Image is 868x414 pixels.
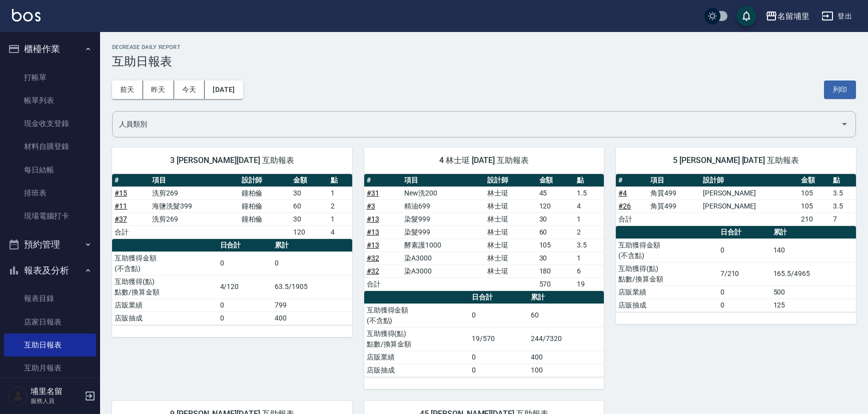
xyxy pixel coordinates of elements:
td: 2 [328,199,352,212]
button: 昨天 [143,80,174,99]
th: 金額 [291,174,328,187]
th: 設計師 [239,174,291,187]
td: 4/120 [218,275,273,298]
td: 互助獲得(點) 點數/換算金額 [616,262,717,285]
td: 林士珽 [485,186,536,199]
button: 前天 [112,80,143,99]
td: 精油699 [402,199,485,212]
a: 排班表 [4,181,96,204]
td: 店販業績 [112,298,218,311]
td: [PERSON_NAME] [700,199,799,212]
button: [DATE] [205,80,243,99]
td: 60 [528,303,604,327]
h2: Decrease Daily Report [112,44,856,50]
td: 210 [798,212,830,225]
td: 105 [798,199,830,212]
button: 預約管理 [4,231,96,257]
td: 140 [771,238,856,262]
th: # [112,174,150,187]
td: 林士珽 [485,238,536,251]
th: 點 [830,174,855,187]
td: 染A3000 [402,264,485,277]
td: 1 [574,251,604,264]
td: 30 [291,212,328,225]
td: 30 [537,251,574,264]
td: 0 [718,285,771,298]
td: 0 [218,311,273,324]
td: 105 [798,186,830,199]
table: a dense table [616,174,856,226]
button: 登出 [817,7,856,25]
td: 63.5/1905 [272,275,352,298]
a: #37 [115,215,127,223]
button: 櫃檯作業 [4,36,96,62]
td: 6 [574,264,604,277]
th: 累計 [528,291,604,304]
td: 60 [291,199,328,212]
a: 現場電腦打卡 [4,204,96,227]
table: a dense table [364,174,604,291]
a: #13 [367,228,379,236]
td: 0 [469,350,528,363]
h5: 埔里名留 [31,386,82,396]
td: 120 [537,199,574,212]
th: 日合計 [718,226,771,239]
td: 60 [537,225,574,238]
td: 合計 [616,212,648,225]
img: Logo [12,9,41,21]
a: #13 [367,241,379,249]
td: 100 [528,363,604,376]
td: 0 [272,251,352,275]
td: 120 [291,225,328,238]
td: 7 [830,212,855,225]
td: 互助獲得(點) 點數/換算金額 [112,275,218,298]
td: 鐘柏倫 [239,186,291,199]
a: 每日結帳 [4,158,96,181]
th: 日合計 [469,291,528,304]
td: 染髮999 [402,225,485,238]
td: 7/210 [718,262,771,285]
td: New洗200 [402,186,485,199]
th: 累計 [272,239,352,252]
td: 1 [328,186,352,199]
td: 4 [328,225,352,238]
td: [PERSON_NAME] [700,186,799,199]
td: 0 [469,303,528,327]
table: a dense table [112,239,352,325]
a: 現金收支登錄 [4,112,96,135]
td: 海鹽洗髮399 [150,199,239,212]
td: 180 [537,264,574,277]
td: 4 [574,199,604,212]
td: 染A3000 [402,251,485,264]
th: 項目 [648,174,700,187]
td: 鐘柏倫 [239,199,291,212]
td: 570 [537,277,574,290]
a: #3 [367,202,375,210]
td: 45 [537,186,574,199]
h3: 互助日報表 [112,54,856,68]
td: 店販抽成 [364,363,470,376]
a: #26 [618,202,631,210]
td: 林士珽 [485,225,536,238]
a: #13 [367,215,379,223]
td: 19/570 [469,327,528,350]
th: 項目 [402,174,485,187]
td: 洗剪269 [150,212,239,225]
td: 角質499 [648,186,700,199]
td: 互助獲得(點) 點數/換算金額 [364,327,470,350]
button: 列印 [824,80,856,99]
span: 5 [PERSON_NAME] [DATE] 互助報表 [628,155,844,165]
td: 799 [272,298,352,311]
button: save [736,6,756,26]
td: 酵素護1000 [402,238,485,251]
td: 角質499 [648,199,700,212]
span: 3 [PERSON_NAME][DATE] 互助報表 [124,155,340,165]
th: # [364,174,402,187]
td: 合計 [364,277,402,290]
th: 日合計 [218,239,273,252]
td: 染髮999 [402,212,485,225]
td: 店販抽成 [616,298,717,311]
td: 店販業績 [616,285,717,298]
a: #15 [115,189,127,197]
td: 2 [574,225,604,238]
